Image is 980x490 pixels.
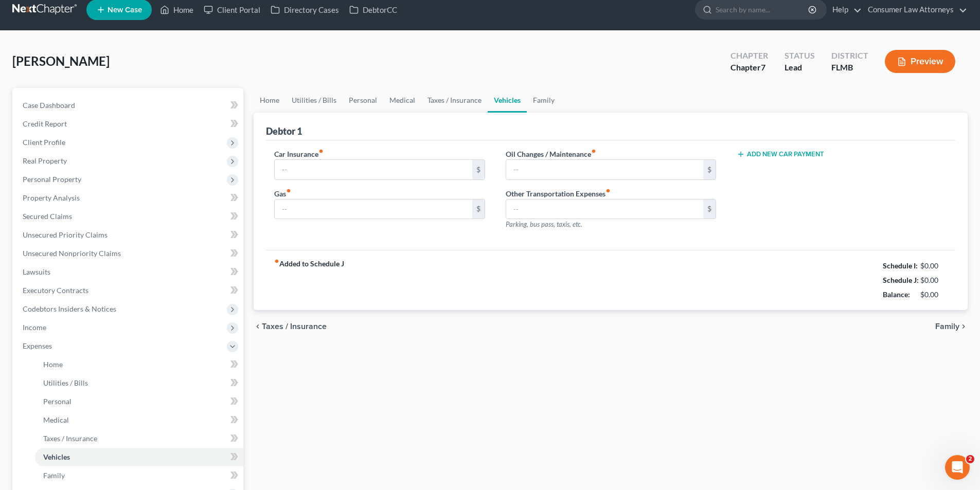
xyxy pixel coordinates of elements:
[527,88,561,113] a: Family
[506,220,582,228] span: Parking, bus pass, taxis, etc.
[935,322,968,331] button: Family chevron_right
[605,188,611,193] i: fiber_manual_record
[383,88,421,113] a: Medical
[108,6,142,14] span: New Case
[785,50,815,62] div: Status
[23,175,81,184] span: Personal Property
[14,226,243,244] a: Unsecured Priority Claims
[343,88,383,113] a: Personal
[274,149,324,159] label: Car Insurance
[344,1,402,19] a: DebtorCC
[254,88,286,113] a: Home
[43,360,63,369] span: Home
[703,160,716,179] div: $
[23,119,67,128] span: Credit Report
[920,289,948,300] div: $0.00
[274,259,279,264] i: fiber_manual_record
[737,150,824,158] button: Add New Car Payment
[421,88,488,113] a: Taxes / Insurance
[920,261,948,271] div: $0.00
[863,1,967,19] a: Consumer Law Attorneys
[966,455,974,463] span: 2
[266,125,302,137] div: Debtor 1
[43,452,70,461] span: Vehicles
[23,156,67,165] span: Real Property
[262,322,327,331] span: Taxes / Insurance
[472,160,485,179] div: $
[254,322,327,331] button: chevron_left Taxes / Insurance
[14,244,243,263] a: Unsecured Nonpriority Claims
[14,96,243,115] a: Case Dashboard
[935,322,959,331] span: Family
[506,149,596,159] label: Oil Changes / Maintenance
[761,62,765,72] span: 7
[945,455,970,480] iframe: Intercom live chat
[827,1,862,19] a: Help
[730,62,768,74] div: Chapter
[472,199,485,219] div: $
[23,267,50,276] span: Lawsuits
[591,149,596,154] i: fiber_manual_record
[318,149,324,154] i: fiber_manual_record
[254,322,262,331] i: chevron_left
[488,88,527,113] a: Vehicles
[920,275,948,285] div: $0.00
[286,88,343,113] a: Utilities / Bills
[23,101,75,110] span: Case Dashboard
[43,434,97,443] span: Taxes / Insurance
[23,341,52,350] span: Expenses
[23,138,65,147] span: Client Profile
[14,189,243,207] a: Property Analysis
[286,188,291,193] i: fiber_manual_record
[274,188,291,199] label: Gas
[23,323,46,332] span: Income
[23,212,72,221] span: Secured Claims
[23,286,88,295] span: Executory Contracts
[506,199,703,219] input: --
[14,115,243,133] a: Credit Report
[12,53,110,68] span: [PERSON_NAME]
[23,249,121,258] span: Unsecured Nonpriority Claims
[265,1,344,19] a: Directory Cases
[35,448,243,466] a: Vehicles
[43,471,65,480] span: Family
[883,261,918,270] strong: Schedule I:
[43,415,69,424] span: Medical
[199,1,265,19] a: Client Portal
[35,374,243,392] a: Utilities / Bills
[730,50,768,62] div: Chapter
[703,199,716,219] div: $
[35,411,243,429] a: Medical
[155,1,199,19] a: Home
[35,466,243,485] a: Family
[275,160,472,179] input: --
[275,199,472,219] input: --
[35,429,243,448] a: Taxes / Insurance
[883,290,910,299] strong: Balance:
[831,62,868,74] div: FLMB
[274,259,344,302] strong: Added to Schedule J
[43,397,72,406] span: Personal
[23,230,108,239] span: Unsecured Priority Claims
[506,160,703,179] input: --
[785,62,815,74] div: Lead
[883,276,919,284] strong: Schedule J:
[43,378,88,387] span: Utilities / Bills
[14,263,243,281] a: Lawsuits
[831,50,868,62] div: District
[35,355,243,374] a: Home
[885,50,955,73] button: Preview
[23,193,80,202] span: Property Analysis
[506,188,611,199] label: Other Transportation Expenses
[14,207,243,226] a: Secured Claims
[35,392,243,411] a: Personal
[959,322,968,331] i: chevron_right
[14,281,243,300] a: Executory Contracts
[23,304,116,313] span: Codebtors Insiders & Notices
